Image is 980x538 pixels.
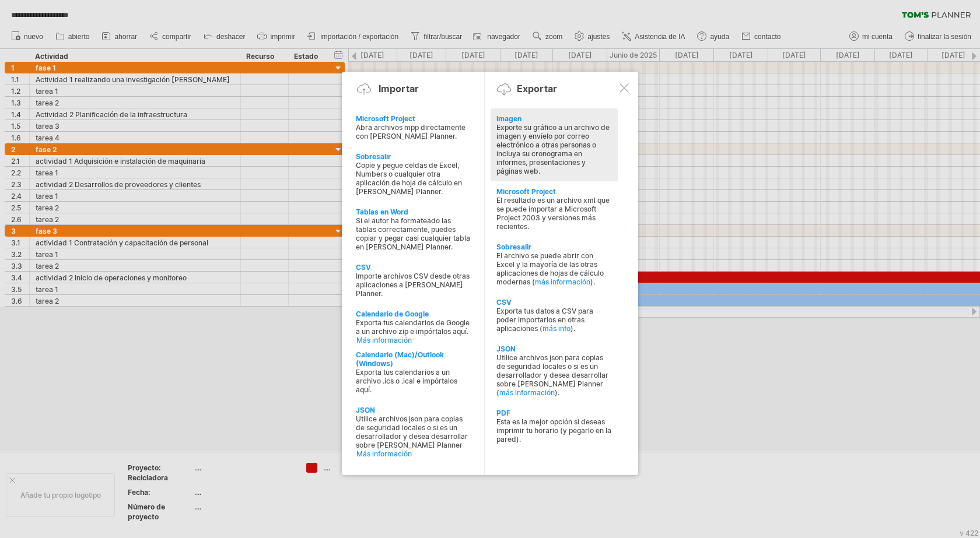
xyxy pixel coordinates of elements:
a: más información [535,277,590,286]
font: CSV [496,298,512,307]
font: Sobresalir [496,242,531,251]
font: El resultado es un archivo xml que se puede importar a Microsoft Project 2003 y versiones más rec... [496,196,610,231]
font: Exportar [517,83,557,94]
font: Exporta tus datos a CSV para poder importarlos en otras aplicaciones ( [496,307,593,333]
font: ). [555,388,559,397]
font: Utilice archivos json para copias de seguridad locales o si es un desarrollador y desea desarroll... [496,353,608,397]
font: Esta es la mejor opción si deseas imprimir tu horario (y pegarlo en la pared). [496,417,611,444]
font: Sobresalir [356,152,391,161]
a: más información [499,388,555,397]
font: Imagen [496,114,521,123]
font: Microsoft Project [496,187,556,196]
font: Más información [356,449,412,458]
font: ). [590,277,595,286]
font: Si el autor ha formateado las tablas correctamente, puedes copiar y pegar casi cualquier tabla en... [356,216,470,251]
font: PDF [496,409,510,417]
font: ). [570,324,575,333]
font: Más información [356,336,412,344]
font: El archivo se puede abrir con Excel y la mayoría de las otras aplicaciones de hojas de cálculo mo... [496,251,604,286]
font: Tablas en Word [356,208,408,216]
font: Importar [379,83,419,94]
a: Más información [356,449,472,458]
a: Más información [356,336,472,344]
a: más info [542,324,570,333]
font: Copie y pegue celdas de Excel, Numbers o cualquier otra aplicación de hoja de cálculo en [PERSON_... [356,161,462,196]
font: JSON [496,344,516,353]
font: Exporte su gráfico a un archivo de imagen y envíelo por correo electrónico a otras personas o inc... [496,123,610,175]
